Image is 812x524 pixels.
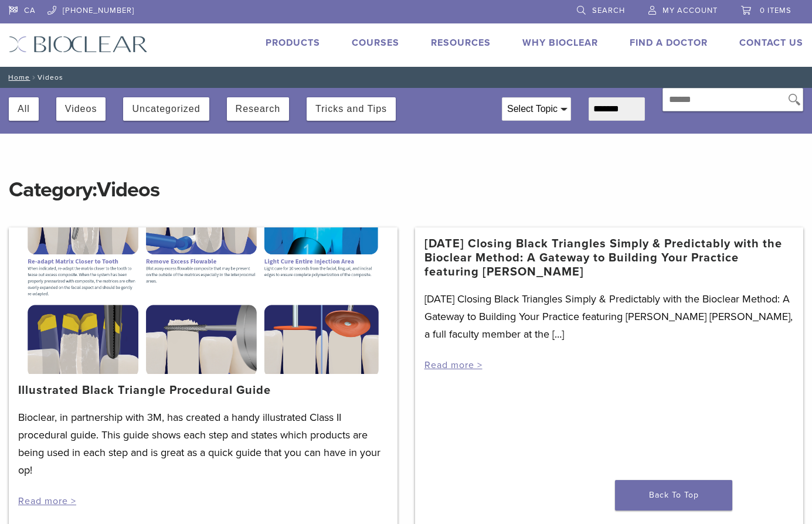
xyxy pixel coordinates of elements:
[739,37,803,49] a: Contact Us
[65,97,97,121] button: Videos
[9,36,148,53] img: Bioclear
[5,73,30,81] a: Home
[424,237,794,279] a: [DATE] Closing Black Triangles Simply & Predictably with the Bioclear Method: A Gateway to Buildi...
[132,97,200,121] button: Uncategorized
[236,97,280,121] button: Research
[522,37,598,49] a: Why Bioclear
[315,97,387,121] button: Tricks and Tips
[266,37,320,49] a: Products
[424,290,794,343] p: [DATE] Closing Black Triangles Simply & Predictably with the Bioclear Method: A Gateway to Buildi...
[30,74,38,80] span: /
[424,359,483,371] a: Read more >
[18,97,30,121] button: All
[18,495,76,507] a: Read more >
[9,152,803,204] h1: Category:
[760,6,791,15] span: 0 items
[352,37,399,49] a: Courses
[97,177,159,202] span: Videos
[431,37,491,49] a: Resources
[18,383,271,397] a: Illustrated Black Triangle Procedural Guide
[502,98,570,120] div: Select Topic
[630,37,708,49] a: Find A Doctor
[592,6,625,15] span: Search
[18,409,388,479] p: Bioclear, in partnership with 3M, has created a handy illustrated Class II procedural guide. This...
[662,6,718,15] span: My Account
[615,480,732,511] a: Back To Top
